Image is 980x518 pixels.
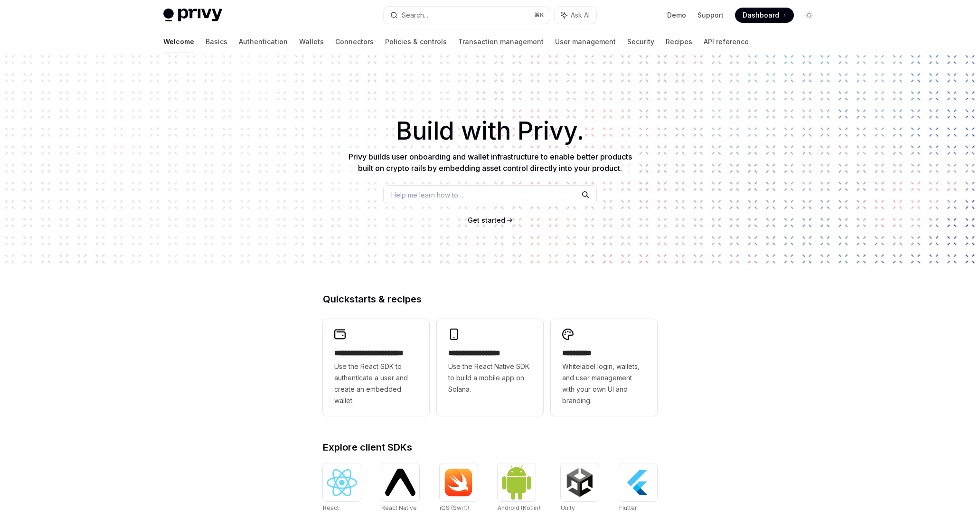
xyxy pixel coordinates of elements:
a: User management [555,30,616,53]
a: React NativeReact Native [381,463,419,513]
a: **** *****Whitelabel login, wallets, and user management with your own UI and branding. [551,319,657,416]
div: Search... [402,9,428,21]
a: Dashboard [735,8,794,23]
button: Search...⌘K [384,7,550,24]
a: iOS (Swift)iOS (Swift) [440,463,478,513]
img: iOS (Swift) [443,468,474,497]
img: Android (Kotlin) [501,464,532,500]
span: Quickstarts & recipes [323,294,422,304]
a: Connectors [335,30,374,53]
span: Explore client SDKs [323,443,412,452]
span: React Native [381,504,417,511]
span: Use the React SDK to authenticate a user and create an embedded wallet. [334,361,418,406]
button: Toggle dark mode [801,8,817,23]
span: Privy builds user onboarding and wallet infrastructure to enable better products built on crypto ... [349,152,632,173]
a: **** **** **** ***Use the React Native SDK to build a mobile app on Solana. [437,319,543,416]
a: Wallets [299,30,324,53]
a: Get started [468,216,505,225]
span: Android (Kotlin) [498,504,540,511]
a: Authentication [239,30,288,53]
a: Demo [667,10,686,20]
img: React [327,469,357,496]
img: Unity [565,467,595,498]
a: Policies & controls [385,30,447,53]
img: React Native [385,469,415,496]
span: Build with Privy. [396,122,584,140]
a: Security [627,30,654,53]
a: FlutterFlutter [619,463,657,513]
img: Flutter [623,467,653,498]
a: ReactReact [323,463,361,513]
a: UnityUnity [561,463,599,513]
span: Whitelabel login, wallets, and user management with your own UI and branding. [562,361,646,406]
a: Support [697,10,724,20]
img: light logo [163,9,222,22]
span: Ask AI [571,10,590,20]
span: iOS (Swift) [440,504,469,511]
a: Welcome [163,30,194,53]
span: Dashboard [743,10,779,20]
a: Recipes [666,30,692,53]
span: Help me learn how to… [391,190,463,200]
a: Android (Kotlin)Android (Kotlin) [498,463,540,513]
span: Use the React Native SDK to build a mobile app on Solana. [448,361,532,395]
a: API reference [704,30,749,53]
a: Transaction management [458,30,544,53]
span: Unity [561,504,575,511]
span: Flutter [619,504,637,511]
a: Basics [206,30,227,53]
span: Get started [468,216,505,224]
span: ⌘ K [534,11,544,19]
span: React [323,504,339,511]
button: Ask AI [555,7,596,24]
